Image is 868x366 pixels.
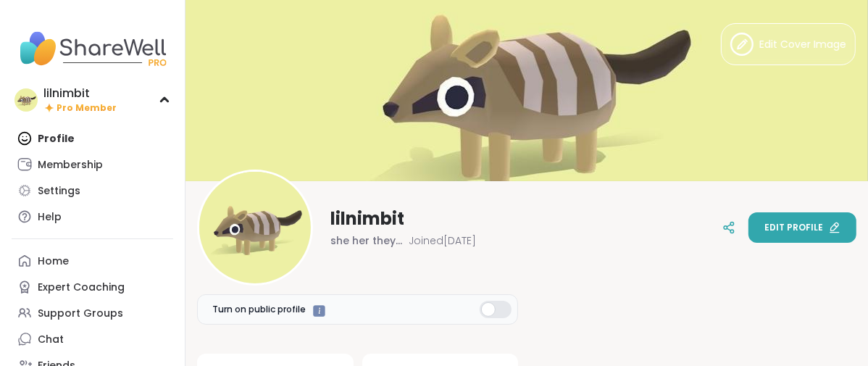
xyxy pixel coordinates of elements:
a: Help [12,204,173,230]
a: Chat [12,326,173,352]
div: Settings [38,184,80,199]
div: Membership [38,158,103,172]
span: lilnimbit [330,207,404,230]
img: ShareWell Nav Logo [12,23,173,74]
div: Home [38,254,69,269]
div: Chat [38,333,64,347]
span: Turn on public profile [212,303,306,316]
img: lilnimbit [14,88,38,112]
a: Home [12,248,173,274]
button: Edit Cover Image [721,23,856,65]
a: Settings [12,178,173,204]
a: Membership [12,151,173,178]
a: Expert Coaching [12,274,173,300]
span: Edit profile [764,221,823,234]
span: she her they them [330,233,403,248]
iframe: Spotlight [313,305,325,317]
div: Help [38,210,62,225]
span: Joined [DATE] [409,233,476,248]
span: Edit Cover Image [759,37,846,52]
div: Expert Coaching [38,280,125,295]
div: Support Groups [38,307,123,321]
img: lilnimbit [199,172,311,283]
div: lilnimbit [43,86,117,101]
button: Edit profile [748,212,856,243]
span: Pro Member [57,102,117,115]
a: Support Groups [12,300,173,326]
